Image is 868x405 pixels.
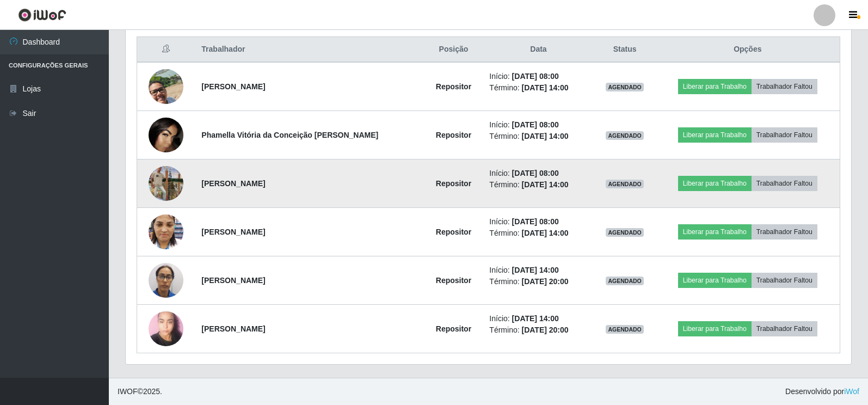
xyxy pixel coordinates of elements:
button: Trabalhador Faltou [752,127,817,143]
time: [DATE] 14:00 [521,132,568,140]
a: iWof [844,387,859,396]
time: [DATE] 14:00 [512,266,559,274]
li: Término: [489,131,587,142]
time: [DATE] 08:00 [512,120,559,129]
li: Início: [489,71,587,82]
strong: Repositor [436,228,471,236]
strong: [PERSON_NAME] [201,228,265,236]
li: Início: [489,168,587,179]
time: [DATE] 20:00 [521,277,568,286]
img: 1749745311179.jpeg [149,152,183,214]
th: Posição [424,37,483,63]
button: Liberar para Trabalho [678,273,752,288]
img: 1750798204685.jpeg [149,305,183,352]
li: Término: [489,324,587,336]
li: Término: [489,228,587,239]
strong: [PERSON_NAME] [201,324,265,333]
strong: [PERSON_NAME] [201,276,265,285]
button: Liberar para Trabalho [678,321,752,336]
span: © 2025 . [118,386,162,397]
span: AGENDADO [606,228,644,237]
button: Liberar para Trabalho [678,224,752,240]
button: Trabalhador Faltou [752,79,817,94]
img: CoreUI Logo [18,8,66,22]
span: AGENDADO [606,277,644,285]
li: Início: [489,265,587,276]
span: Desenvolvido por [785,386,859,397]
button: Trabalhador Faltou [752,224,817,240]
th: Opções [656,37,840,63]
button: Trabalhador Faltou [752,273,817,288]
li: Término: [489,82,587,94]
span: IWOF [118,387,138,396]
img: 1744637826389.jpeg [149,257,183,303]
time: [DATE] 08:00 [512,217,559,226]
time: [DATE] 14:00 [512,314,559,323]
strong: Repositor [436,324,471,333]
time: [DATE] 14:00 [521,180,568,189]
li: Término: [489,276,587,287]
time: [DATE] 08:00 [512,72,559,81]
strong: Repositor [436,82,471,91]
img: 1744982443257.jpeg [149,56,183,118]
time: [DATE] 14:00 [521,229,568,237]
button: Trabalhador Faltou [752,321,817,336]
button: Liberar para Trabalho [678,79,752,94]
span: AGENDADO [606,83,644,91]
strong: Repositor [436,276,471,285]
button: Liberar para Trabalho [678,127,752,143]
li: Início: [489,119,587,131]
strong: Repositor [436,179,471,188]
li: Início: [489,216,587,228]
span: AGENDADO [606,131,644,140]
strong: Repositor [436,131,471,139]
th: Data [483,37,594,63]
span: AGENDADO [606,180,644,188]
time: [DATE] 14:00 [521,83,568,92]
button: Trabalhador Faltou [752,176,817,191]
time: [DATE] 08:00 [512,169,559,177]
li: Término: [489,179,587,191]
strong: [PERSON_NAME] [201,82,265,91]
th: Status [594,37,656,63]
img: 1750959267222.jpeg [149,208,183,255]
strong: [PERSON_NAME] [201,179,265,188]
th: Trabalhador [195,37,424,63]
img: 1749149252498.jpeg [149,118,183,152]
button: Liberar para Trabalho [678,176,752,191]
strong: Phamella Vitória da Conceição [PERSON_NAME] [201,131,378,139]
li: Início: [489,313,587,324]
time: [DATE] 20:00 [521,326,568,334]
span: AGENDADO [606,325,644,334]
